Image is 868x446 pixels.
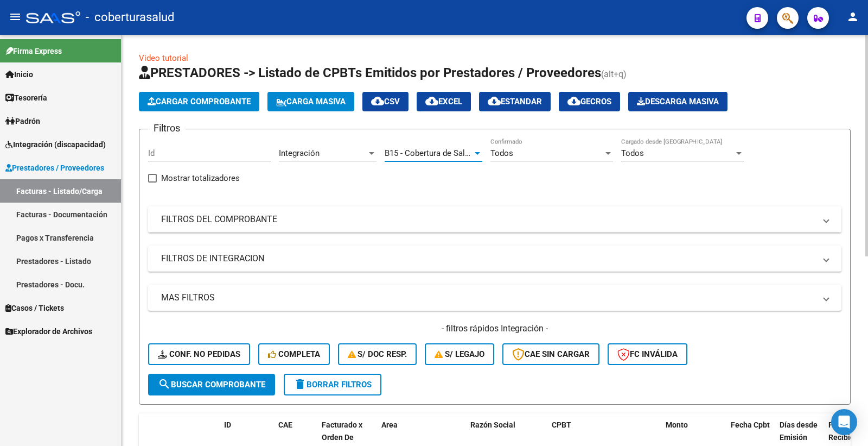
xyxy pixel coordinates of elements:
span: Descarga Masiva [637,97,719,106]
span: Fecha Cpbt [731,420,770,429]
span: - coberturasalud [86,5,174,29]
span: Todos [621,148,644,158]
button: S/ Doc Resp. [338,343,417,365]
span: Borrar Filtros [293,380,372,390]
button: CAE SIN CARGAR [502,343,599,365]
span: PRESTADORES -> Listado de CPBTs Emitidos por Prestadores / Proveedores [139,65,601,80]
span: CAE SIN CARGAR [512,349,590,359]
button: EXCEL [417,92,471,111]
span: Casos / Tickets [5,302,64,314]
span: Gecros [567,97,611,106]
span: Facturado x Orden De [322,420,362,442]
app-download-masive: Descarga masiva de comprobantes (adjuntos) [628,92,727,111]
span: S/ Doc Resp. [348,349,407,359]
button: S/ legajo [425,343,494,365]
button: Buscar Comprobante [148,374,275,395]
span: Cargar Comprobante [148,97,251,106]
mat-panel-title: FILTROS DEL COMPROBANTE [161,213,815,225]
span: Monto [666,420,688,429]
button: Cargar Comprobante [139,92,259,111]
button: Descarga Masiva [628,92,727,111]
mat-expansion-panel-header: FILTROS DEL COMPROBANTE [148,206,841,233]
span: B15 - Cobertura de Salud [385,148,474,158]
button: Borrar Filtros [284,374,381,395]
mat-icon: cloud_download [425,95,438,108]
span: CSV [371,97,400,106]
mat-panel-title: FILTROS DE INTEGRACION [161,253,815,265]
span: Integración (discapacidad) [5,139,106,150]
mat-icon: menu [9,10,22,23]
span: Inicio [5,68,33,80]
span: Razón Social [470,420,515,429]
span: ID [224,420,231,429]
span: Carga Masiva [276,97,346,106]
button: FC Inválida [608,343,687,365]
span: CAE [278,420,292,429]
h3: Filtros [148,121,186,136]
span: Días desde Emisión [780,420,818,442]
button: Conf. no pedidas [148,343,250,365]
span: (alt+q) [601,69,627,79]
span: Tesorería [5,92,47,104]
button: Carga Masiva [267,92,354,111]
span: Fecha Recibido [828,420,859,442]
mat-expansion-panel-header: MAS FILTROS [148,285,841,311]
span: Area [381,420,398,429]
span: Buscar Comprobante [158,380,265,390]
span: Explorador de Archivos [5,325,92,337]
span: Prestadores / Proveedores [5,162,104,174]
button: CSV [362,92,409,111]
span: Todos [490,148,513,158]
mat-icon: cloud_download [567,95,580,108]
mat-panel-title: MAS FILTROS [161,292,815,304]
div: Open Intercom Messenger [831,409,857,435]
mat-icon: search [158,378,171,391]
h4: - filtros rápidos Integración - [148,323,841,335]
button: Gecros [559,92,620,111]
span: Padrón [5,115,40,127]
mat-expansion-panel-header: FILTROS DE INTEGRACION [148,246,841,272]
span: FC Inválida [617,349,678,359]
span: Integración [279,148,320,158]
mat-icon: cloud_download [488,95,501,108]
button: Estandar [479,92,551,111]
mat-icon: cloud_download [371,95,384,108]
span: Conf. no pedidas [158,349,240,359]
span: EXCEL [425,97,462,106]
button: Completa [258,343,330,365]
span: S/ legajo [435,349,484,359]
span: Mostrar totalizadores [161,172,240,185]
mat-icon: delete [293,378,307,391]
a: Video tutorial [139,53,188,63]
span: Estandar [488,97,542,106]
span: CPBT [552,420,571,429]
mat-icon: person [846,10,859,23]
span: Completa [268,349,320,359]
span: Firma Express [5,45,62,57]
